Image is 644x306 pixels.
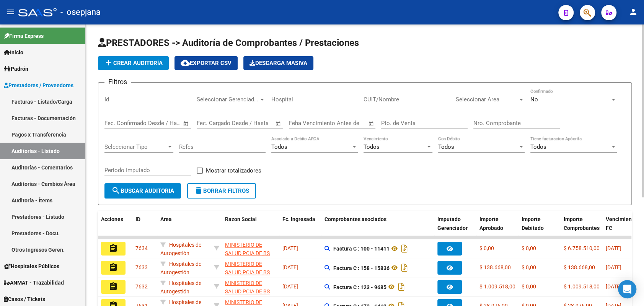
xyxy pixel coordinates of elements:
span: Importe Aprobado [479,216,503,231]
span: $ 0,00 [522,245,536,251]
span: $ 138.668,00 [564,264,595,270]
span: $ 0,00 [522,283,536,290]
span: - osepjana [60,4,101,21]
span: $ 1.009.518,00 [479,283,515,290]
button: Buscar Auditoria [104,183,181,199]
mat-icon: search [111,186,121,195]
button: Exportar CSV [174,56,238,70]
strong: Factura C : 158 - 15836 [333,265,390,271]
datatable-header-cell: Comprobantes asociados [321,211,434,245]
span: Imputado Gerenciador [437,216,468,231]
span: Inicio [4,48,23,57]
span: $ 1.009.518,00 [564,283,600,290]
span: [DATE] [282,283,298,290]
span: Hospitales de Autogestión [160,261,201,276]
span: Buscar Auditoria [111,187,174,194]
h3: Filtros [104,76,131,87]
input: Fecha inicio [104,120,135,127]
span: [DATE] [282,245,298,251]
span: Todos [530,143,546,150]
datatable-header-cell: Area [157,211,211,245]
span: [DATE] [606,245,621,251]
span: Prestadores / Proveedores [4,81,73,90]
span: Casos / Tickets [4,295,45,303]
span: MINISTERIO DE SALUD PCIA DE BS AS [225,261,270,285]
span: Importe Debitado [522,216,544,231]
span: $ 138.668,00 [479,264,511,270]
mat-icon: menu [6,7,15,16]
datatable-header-cell: Razon Social [222,211,279,245]
button: Borrar Filtros [187,183,256,199]
span: Hospitales de Autogestión [160,280,201,295]
datatable-header-cell: Importe Aprobado [476,211,518,245]
span: Hospitales Públicos [4,262,59,270]
datatable-header-cell: Fc. Ingresada [279,211,321,245]
datatable-header-cell: ID [132,211,157,245]
strong: Factura C : 100 - 11411 [333,246,390,252]
span: Mostrar totalizadores [206,166,261,175]
input: Fecha inicio [197,120,228,127]
div: - 30626983398 [225,260,276,276]
i: Descargar documento [399,262,409,274]
span: $ 6.758.510,00 [564,245,600,251]
span: [DATE] [606,264,621,270]
span: Borrar Filtros [194,187,249,194]
span: Area [160,216,172,222]
mat-icon: person [629,7,638,16]
div: - 30626983398 [225,241,276,257]
button: Open calendar [182,119,191,128]
span: Todos [438,143,454,150]
app-download-masive: Descarga masiva de comprobantes (adjuntos) [243,56,313,70]
span: 7632 [135,283,148,290]
input: Fecha fin [235,120,272,127]
span: Descarga Masiva [249,60,307,67]
span: $ 0,00 [522,264,536,270]
mat-icon: delete [194,186,203,195]
span: $ 0,00 [479,245,494,251]
span: Importe Comprobantes [564,216,600,231]
strong: Factura C : 123 - 9685 [333,284,386,290]
datatable-header-cell: Importe Comprobantes [561,211,603,245]
div: - 30626983398 [225,279,276,295]
span: Crear Auditoría [104,60,163,67]
i: Descargar documento [396,281,406,293]
span: PRESTADORES -> Auditoría de Comprobantes / Prestaciones [98,37,359,48]
div: Open Intercom Messenger [618,280,636,298]
mat-icon: assignment [109,282,118,291]
i: Descargar documento [399,243,409,255]
button: Crear Auditoría [98,56,169,70]
span: Firma Express [4,32,44,40]
span: [DATE] [606,283,621,290]
span: Razon Social [225,216,257,222]
span: No [530,96,538,103]
span: Seleccionar Gerenciador [197,96,259,103]
datatable-header-cell: Importe Debitado [518,211,561,245]
span: Fc. Ingresada [282,216,315,222]
span: Comprobantes asociados [324,216,386,222]
span: 7633 [135,264,148,270]
button: Open calendar [274,119,283,128]
span: MINISTERIO DE SALUD PCIA DE BS AS [225,280,270,304]
button: Descarga Masiva [243,56,313,70]
mat-icon: assignment [109,244,118,253]
span: Seleccionar Tipo [104,143,166,150]
span: Acciones [101,216,123,222]
span: Todos [364,143,380,150]
mat-icon: cloud_download [181,58,190,67]
span: 7634 [135,245,148,251]
span: Hospitales de Autogestión [160,242,201,257]
button: Open calendar [367,119,376,128]
span: Seleccionar Area [456,96,518,103]
datatable-header-cell: Acciones [98,211,132,245]
span: [DATE] [282,264,298,270]
mat-icon: add [104,58,113,67]
span: ID [135,216,140,222]
span: Todos [271,143,287,150]
span: ANMAT - Trazabilidad [4,278,64,287]
mat-icon: assignment [109,263,118,272]
span: Exportar CSV [181,60,232,67]
span: Vencimiento FC [606,216,637,231]
input: Fecha fin [142,120,179,127]
span: Padrón [4,65,28,73]
datatable-header-cell: Imputado Gerenciador [434,211,476,245]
